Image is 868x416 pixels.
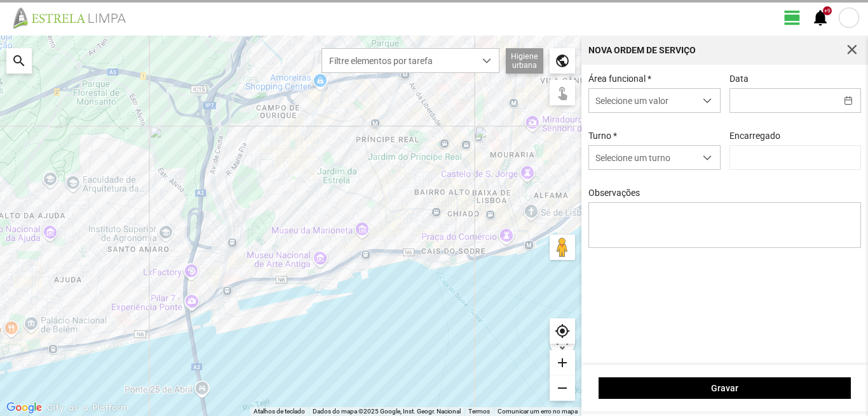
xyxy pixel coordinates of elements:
span: Selecione um valor [589,89,695,112]
span: Gravar [606,383,844,393]
button: Atalhos de teclado [254,407,305,416]
div: dropdown trigger [695,89,720,112]
span: view_day [783,8,802,27]
div: my_location [550,318,575,344]
a: Abrir esta área no Google Maps (abre uma nova janela) [3,400,45,416]
div: remove [550,375,575,401]
div: search [6,48,32,74]
div: add [550,350,575,375]
a: Comunicar um erro no mapa [498,408,578,415]
div: dropdown trigger [475,49,499,72]
div: dropdown trigger [695,146,720,169]
span: Selecione um turno [589,146,695,169]
div: Higiene urbana [506,48,543,74]
span: notifications [811,8,830,27]
label: Data [729,74,749,84]
img: Google [3,400,45,416]
div: public [550,48,575,74]
label: Área funcional * [588,74,651,84]
button: Arraste o Pegman para o mapa para abrir o Street View [550,235,575,260]
label: Encarregado [729,131,780,141]
label: Turno * [588,131,617,141]
span: Filtre elementos por tarefa [322,49,475,72]
div: Nova Ordem de Serviço [588,46,696,55]
button: Gravar [599,377,851,399]
div: touch_app [550,80,575,105]
span: Dados do mapa ©2025 Google, Inst. Geogr. Nacional [313,408,461,415]
label: Observações [588,188,640,198]
a: Termos (abre num novo separador) [468,408,490,415]
div: +9 [823,6,832,15]
img: file [9,6,140,29]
